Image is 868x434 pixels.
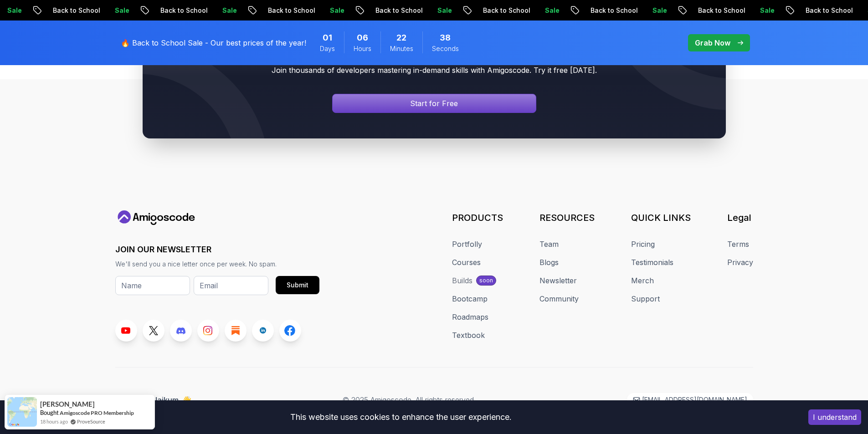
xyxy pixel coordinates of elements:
[631,275,654,286] a: Merch
[627,393,753,407] a: [EMAIL_ADDRESS][DOMAIN_NAME]
[631,257,673,268] a: Testimonials
[468,6,530,15] p: Back to School
[745,6,774,15] p: Sale
[452,311,488,322] a: Roadmaps
[194,276,268,295] input: Email
[530,6,559,15] p: Sale
[115,276,190,295] input: Name
[695,37,730,48] p: Grab Now
[539,275,577,286] a: Newsletter
[197,320,219,342] a: Instagram link
[539,293,579,304] a: Community
[40,409,59,416] span: Bought
[727,211,753,224] h3: Legal
[7,407,795,427] div: This website uses cookies to enhance the user experience.
[77,418,105,425] a: ProveSource
[115,320,137,342] a: Youtube link
[539,239,559,250] a: Team
[452,293,488,304] a: Bootcamp
[60,409,134,416] a: Amigoscode PRO Membership
[252,320,274,342] a: LinkedIn link
[332,94,536,113] a: Signin page
[225,320,247,342] a: Blog link
[357,31,368,44] span: 6 Hours
[170,320,192,342] a: Discord link
[642,395,747,404] p: [EMAIL_ADDRESS][DOMAIN_NAME]
[727,257,753,268] a: Privacy
[145,6,207,15] p: Back to School
[539,257,559,268] a: Blogs
[343,394,476,405] p: © 2025 Amigoscode. All rights reserved.
[727,239,749,250] a: Terms
[121,37,306,48] p: 🔥 Back to School Sale - Our best prices of the year!
[276,276,319,294] button: Submit
[40,400,95,408] span: [PERSON_NAME]
[253,6,315,15] p: Back to School
[181,393,193,406] span: 👋
[452,257,481,268] a: Courses
[452,239,482,250] a: Portfolly
[207,6,236,15] p: Sale
[791,6,853,15] p: Back to School
[432,44,459,53] span: Seconds
[7,397,37,427] img: provesource social proof notification image
[410,98,458,109] p: Start for Free
[323,31,332,44] span: 1 Days
[143,320,164,342] a: Twitter link
[452,330,485,341] a: Textbook
[100,6,129,15] p: Sale
[40,418,68,425] span: 18 hours ago
[575,6,637,15] p: Back to School
[38,6,100,15] p: Back to School
[390,44,413,53] span: Minutes
[631,293,660,304] a: Support
[161,65,708,76] p: Join thousands of developers mastering in-demand skills with Amigoscode. Try it free [DATE].
[631,211,691,224] h3: QUICK LINKS
[631,239,655,250] a: Pricing
[320,44,335,53] span: Days
[683,6,745,15] p: Back to School
[422,6,452,15] p: Sale
[115,394,191,405] p: Assalamualaikum
[479,277,493,284] p: soon
[287,281,308,290] div: Submit
[452,275,473,286] div: Builds
[315,6,344,15] p: Sale
[115,243,319,256] h3: JOIN OUR NEWSLETTER
[637,6,667,15] p: Sale
[539,211,595,224] h3: RESOURCES
[360,6,422,15] p: Back to School
[440,31,451,44] span: 38 Seconds
[452,211,503,224] h3: PRODUCTS
[115,260,319,269] p: We'll send you a nice letter once per week. No spam.
[279,320,301,342] a: Facebook link
[808,409,861,425] button: Accept cookies
[354,44,371,53] span: Hours
[396,31,406,44] span: 22 Minutes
